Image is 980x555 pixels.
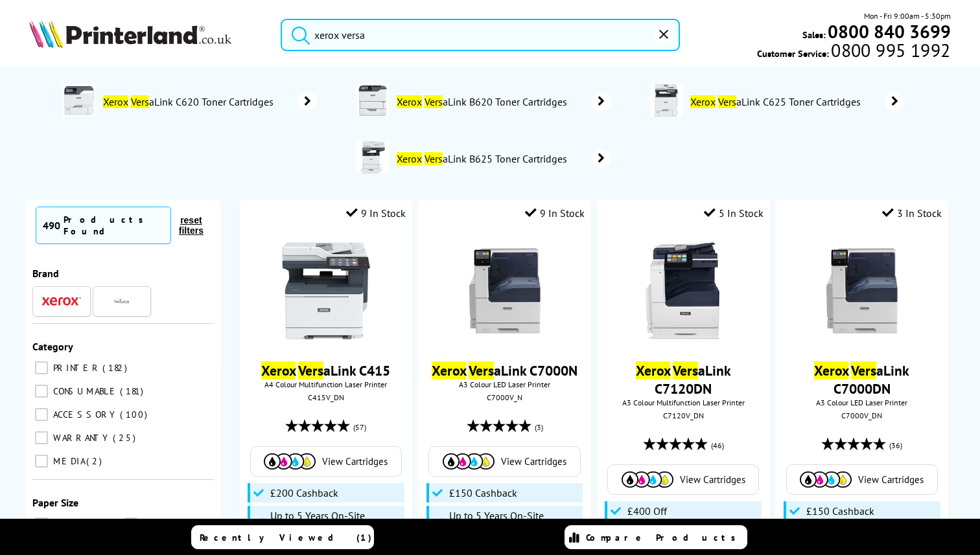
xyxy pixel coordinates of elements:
mark: Vers [131,95,149,108]
img: Cartridges [800,471,852,488]
span: View Cartridges [858,473,924,486]
span: 93 [66,518,89,530]
input: WARRANTY 25 [35,431,48,444]
span: Compare Products [586,532,743,543]
mark: Xerox [636,361,670,379]
mark: Xerox [397,95,422,108]
span: Up to 5 Years On-Site Warranty* [449,509,580,535]
a: Xerox VersaLink C7000DN [814,361,909,398]
span: £150 Cashback [449,486,517,499]
span: Recently Viewed (1) [200,532,372,543]
span: 89 [156,518,174,530]
span: £400 Off [627,504,667,517]
img: C625V_DN-deptimage.jpg [650,84,682,117]
img: Xerox-C7000-Front-Main-Small.jpg [456,242,554,339]
a: View Cartridges [793,471,931,488]
div: Products Found [64,214,164,237]
span: Sales: [802,28,826,41]
mark: Vers [673,361,698,379]
span: A3 Colour Multifunction Laser Printer [603,398,764,407]
input: MEDIA 2 [35,455,48,468]
span: £200 Cashback [270,486,338,499]
span: 0800 995 1992 [829,44,950,56]
a: Xerox VersaLink C620 Toner Cartridges [102,84,318,119]
mark: Vers [425,152,443,165]
button: reset filters [171,214,211,236]
img: B625V_DN-deptimage.jpg [356,141,389,174]
mark: Vers [469,361,494,379]
input: PRINTER 182 [35,361,48,374]
span: View Cartridges [680,473,745,486]
img: Cartridges [443,453,495,470]
div: C7120V_DN [607,411,760,420]
span: A4 Colour Multifunction Laser Printer [246,379,406,389]
span: aLink C625 Toner Cartridges [689,95,866,108]
span: 2 [86,455,105,467]
span: Paper Size [32,496,78,509]
span: Category [32,340,73,353]
span: A3 [50,518,65,530]
mark: Xerox [103,95,128,108]
span: WARRANTY [50,432,111,444]
span: 25 [113,432,139,444]
span: View Cartridges [501,455,566,468]
span: CONSUMABLE [50,385,119,397]
div: C7000V_N [428,392,581,402]
span: 181 [120,385,146,397]
mark: Xerox [690,95,716,108]
span: aLink B620 Toner Cartridges [395,95,572,108]
div: 9 In Stock [525,207,585,220]
a: Xerox VersaLink B625 Toner Cartridges [395,141,611,176]
a: View Cartridges [257,453,395,470]
a: Xerox VersaLink C415 [261,361,390,379]
span: (36) [889,433,902,458]
a: Recently Viewed (1) [191,525,374,549]
span: 490 [43,219,60,232]
a: Xerox VersaLink C625 Toner Cartridges [689,84,905,119]
mark: Xerox [814,361,848,379]
img: Xerox-VersaLink-C415-Front-Main-Small.jpg [277,242,375,339]
mark: Xerox [432,361,466,379]
span: aLink C620 Toner Cartridges [102,95,279,108]
img: Cartridges [264,453,316,470]
a: Xerox VersaLink C7000N [432,361,577,379]
a: Xerox VersaLink B620 Toner Cartridges [395,84,611,119]
span: View Cartridges [322,455,388,468]
div: C415V_DN [250,392,403,402]
input: A3 93 [35,517,48,530]
a: Xerox VersaLink C7120DN [636,361,731,398]
div: C7000V_DN [785,411,939,420]
img: B620V_DN-deptimage.jpg [356,84,389,117]
input: CONSUMABLE 181 [35,385,48,398]
span: (46) [711,433,724,458]
img: Cartridges [622,471,673,488]
a: View Cartridges [436,453,573,470]
b: 0800 840 3699 [828,19,951,43]
mark: Vers [851,361,876,379]
span: Brand [32,267,59,280]
span: 100 [120,409,150,420]
span: 182 [102,362,130,374]
a: Printerland Logo [29,19,264,51]
img: Printerland Logo [29,19,231,48]
span: £150 Cashback [806,504,874,517]
a: Compare Products [565,525,747,549]
img: Xerox-C7000-Front-Main-Small.jpg [813,242,911,339]
mark: Xerox [261,361,296,379]
img: Xerox-C7120-Front-Main-Small.jpg [635,242,732,339]
mark: Xerox [397,152,422,165]
div: 3 In Stock [882,207,942,220]
mark: Vers [425,95,443,108]
mark: Vers [298,361,323,379]
mark: Vers [718,95,736,108]
span: PRINTER [50,362,101,374]
span: A3 Colour LED Laser Printer [425,379,585,389]
span: Mon - Fri 9:00am - 5:30pm [864,10,951,22]
img: Navigator [113,293,130,310]
span: MEDIA [50,455,85,467]
img: Xerox [42,297,81,306]
img: C620V_DN-deptimage.jpg [63,84,95,117]
span: A3 Colour LED Laser Printer [782,398,942,407]
input: ACCESSORY 100 [35,408,48,421]
span: (57) [353,415,366,440]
